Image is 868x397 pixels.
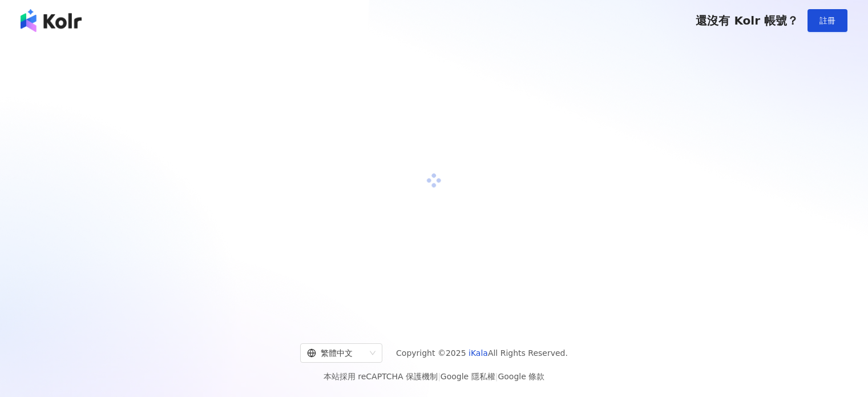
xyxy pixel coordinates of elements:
[498,372,544,381] a: Google 條款
[819,16,835,25] span: 註冊
[396,346,568,360] span: Copyright © 2025 All Rights Reserved.
[696,14,798,27] span: 還沒有 Kolr 帳號？
[438,372,441,381] span: |
[324,370,544,383] span: 本站採用 reCAPTCHA 保護機制
[469,348,488,358] a: iKala
[441,372,495,381] a: Google 隱私權
[307,344,365,362] div: 繁體中文
[808,9,847,32] button: 註冊
[495,372,498,381] span: |
[21,9,82,32] img: logo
